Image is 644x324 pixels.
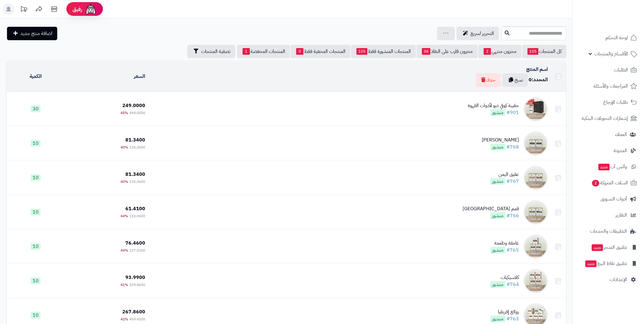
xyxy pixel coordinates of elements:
img: حقيبة كوفي ديو لأدوات القهوة [523,97,548,121]
a: أدوات التسويق [576,192,640,206]
img: كلاسيكيات [523,269,548,293]
span: المراجعات والأسئلة [593,82,628,90]
a: الكمية [30,73,42,80]
img: logo-2.png [603,5,638,17]
span: جديد [598,164,610,170]
span: 10 [31,277,40,284]
div: عقيق اليمن [490,171,519,178]
span: منشور [490,315,505,322]
a: التحرير لسريع [457,27,499,40]
a: تحديثات المنصة [16,3,31,17]
span: 135.2600 [129,179,145,184]
span: منشور [490,109,505,116]
span: منشور [490,247,505,253]
a: وآتس آبجديد [576,159,640,174]
span: منشور [490,178,505,185]
span: وآتس آب [598,162,627,171]
div: كلاسيكيات [490,274,519,281]
span: 105 [356,48,367,55]
span: 110.0400 [129,213,145,219]
span: 93.9900 [125,274,145,281]
span: 2 [592,180,599,187]
img: ai-face.png [85,3,97,15]
a: الإعدادات [576,272,640,287]
span: 137.0300 [129,248,145,253]
span: 10 [31,174,40,181]
span: المدونة [614,146,627,155]
span: 249.0000 [122,102,145,109]
div: روائع إفريقيا [490,308,519,315]
span: 44% [121,213,128,219]
span: 44% [121,248,128,253]
div: غامقة وطعمة [490,240,519,247]
span: العملاء [615,130,627,139]
a: #768 [506,143,519,151]
button: حذف [476,73,501,87]
span: 81.3400 [125,136,145,144]
span: السلات المتروكة [591,179,628,187]
span: الطلبات [614,66,628,74]
a: العملاء [576,127,640,142]
img: عقيق اليمن [523,166,548,190]
span: 159.8600 [129,282,145,287]
span: 40% [121,145,128,150]
span: 459.4200 [129,316,145,322]
a: اضافة منتج جديد [7,27,57,40]
span: منشور [490,281,505,288]
span: 10 [31,312,40,319]
span: منشور [490,144,505,150]
a: #901 [506,109,519,116]
div: [PERSON_NAME] [482,137,519,144]
span: 42% [121,316,128,322]
div: حقيبة كوفي ديو لأدوات القهوة [468,102,519,109]
span: اضافة منتج جديد [20,30,52,37]
span: 105 [527,48,538,55]
a: الطلبات [576,63,640,77]
a: المنتجات المخفضة1 [237,45,290,58]
button: تصفية المنتجات [187,45,235,58]
a: طلبات الإرجاع [576,95,640,110]
a: كل المنتجات105 [522,45,566,58]
span: التطبيقات والخدمات [590,227,627,235]
a: مخزون قارب على النفاذ38 [416,45,478,58]
span: 38 [422,48,430,55]
a: #763 [506,315,519,322]
button: نسخ [502,73,528,87]
a: #765 [506,246,519,254]
a: المراجعات والأسئلة [576,79,640,93]
span: 0 [529,76,532,83]
a: #764 [506,281,519,288]
span: طلبات الإرجاع [603,98,628,106]
span: منشور [490,212,505,219]
a: #766 [506,212,519,219]
span: جديد [585,260,597,267]
span: 135.2600 [129,145,145,150]
span: 10 [31,140,40,147]
span: تطبيق نقاط البيع [585,259,627,268]
span: 40% [121,179,128,184]
span: 0 [296,48,303,55]
a: اسم المنتج [526,66,548,73]
span: 10 [31,209,40,215]
a: تطبيق نقاط البيعجديد [576,256,640,271]
div: قمم [GEOGRAPHIC_DATA] [463,205,519,212]
span: 267.8600 [122,308,145,315]
span: التقارير [615,211,627,219]
span: 1 [243,48,250,55]
a: المدونة [576,143,640,158]
span: تصفية المنتجات [201,48,230,55]
span: تطبيق المتجر [591,243,627,252]
span: 10 [31,243,40,250]
a: لوحة التحكم [576,30,640,45]
span: لوحة التحكم [605,33,628,42]
span: جديد [592,244,603,251]
a: المنتجات المنشورة فقط105 [351,45,416,58]
a: السلات المتروكة2 [576,176,640,190]
img: غامقة وطعمة [523,235,548,259]
span: الإعدادات [610,275,627,284]
a: المنتجات المخفية فقط0 [291,45,350,58]
a: التقارير [576,208,640,222]
span: التحرير لسريع [471,30,494,37]
span: 30 [31,106,40,112]
a: مخزون منتهي2 [478,45,521,58]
